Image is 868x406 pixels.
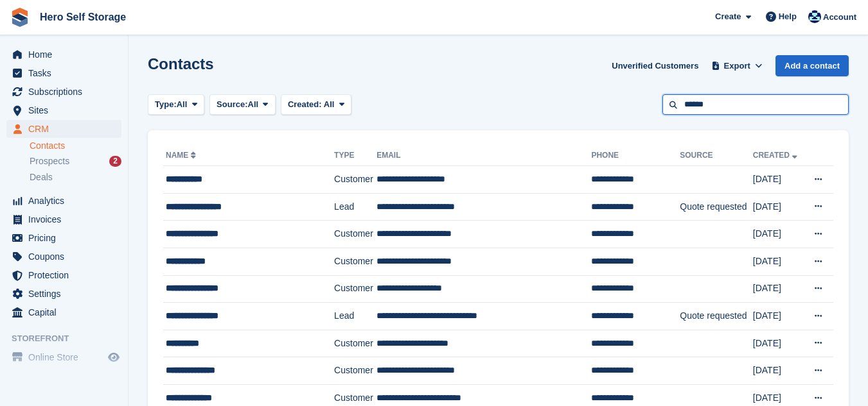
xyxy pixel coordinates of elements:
[6,348,121,366] a: menu
[148,55,214,72] h1: Contacts
[753,193,804,221] td: [DATE]
[288,99,322,109] span: Created:
[753,151,800,160] a: Created
[28,83,105,101] span: Subscriptions
[209,94,276,115] button: Source: All
[6,120,121,138] a: menu
[30,155,121,168] a: Prospects 2
[6,229,121,247] a: menu
[28,210,105,228] span: Invoices
[30,171,121,184] a: Deals
[6,101,121,119] a: menu
[680,193,753,221] td: Quote requested
[248,98,259,111] span: All
[376,146,591,166] th: Email
[334,357,376,385] td: Customer
[106,350,121,365] a: Preview store
[753,303,804,330] td: [DATE]
[30,155,69,167] span: Prospects
[35,6,131,28] a: Hero Self Storage
[334,193,376,221] td: Lead
[6,83,121,101] a: menu
[715,10,741,23] span: Create
[12,332,128,345] span: Storefront
[324,99,335,109] span: All
[334,330,376,357] td: Customer
[28,285,105,303] span: Settings
[823,11,856,24] span: Account
[6,248,121,266] a: menu
[148,94,204,115] button: Type: All
[28,348,105,366] span: Online Store
[166,151,199,160] a: Name
[28,248,105,266] span: Coupons
[753,221,804,248] td: [DATE]
[6,192,121,210] a: menu
[28,266,105,284] span: Protection
[30,140,121,152] a: Contacts
[334,303,376,330] td: Lead
[753,357,804,385] td: [DATE]
[709,55,765,76] button: Export
[334,221,376,248] td: Customer
[6,64,121,82] a: menu
[6,285,121,303] a: menu
[680,303,753,330] td: Quote requested
[281,94,351,115] button: Created: All
[28,303,105,321] span: Capital
[28,64,105,82] span: Tasks
[591,146,680,166] th: Phone
[28,46,105,63] span: Home
[28,192,105,210] span: Analytics
[28,101,105,119] span: Sites
[217,98,247,111] span: Source:
[334,166,376,194] td: Customer
[30,171,53,183] span: Deals
[6,210,121,228] a: menu
[753,166,804,194] td: [DATE]
[28,229,105,247] span: Pricing
[775,55,849,76] a: Add a contact
[753,330,804,357] td: [DATE]
[10,8,30,27] img: stora-icon-8386f47178a22dfd0bd8f6a31ec36ba5ce8667c1dd55bd0f319d3a0aa187defe.svg
[334,146,376,166] th: Type
[724,60,750,72] span: Export
[607,55,704,76] a: Unverified Customers
[109,156,121,167] div: 2
[753,248,804,275] td: [DATE]
[334,275,376,303] td: Customer
[177,98,188,111] span: All
[6,266,121,284] a: menu
[753,275,804,303] td: [DATE]
[808,10,821,23] img: Holly Budge
[779,10,797,23] span: Help
[28,120,105,138] span: CRM
[680,146,753,166] th: Source
[6,303,121,321] a: menu
[6,46,121,63] a: menu
[155,98,177,111] span: Type:
[334,248,376,275] td: Customer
